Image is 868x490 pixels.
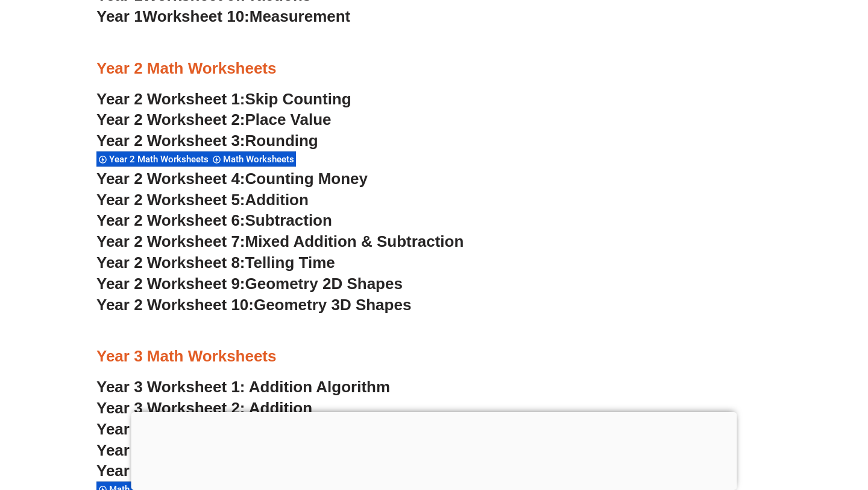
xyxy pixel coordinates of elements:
[96,170,368,188] a: Year 2 Worksheet 4:Counting Money
[245,275,403,293] span: Geometry 2D Shapes
[96,211,245,229] span: Year 2 Worksheet 6:
[96,90,245,108] span: Year 2 Worksheet 1:
[96,7,350,25] a: Year 1Worksheet 10:Measurement
[96,441,322,459] a: Year 3 Worksheet 4: Rounding
[96,296,411,314] a: Year 2 Worksheet 10:Geometry 3D Shapes
[245,191,309,209] span: Addition
[96,296,254,314] span: Year 2 Worksheet 10:
[96,59,772,79] h3: Year 2 Math Worksheets
[245,90,351,108] span: Skip Counting
[96,232,245,250] span: Year 2 Worksheet 7:
[254,296,411,314] span: Geometry 3D Shapes
[245,232,464,250] span: Mixed Addition & Subtraction
[96,170,245,188] span: Year 2 Worksheet 4:
[131,412,737,487] iframe: Advertisement
[245,253,335,272] span: Telling Time
[96,232,464,250] a: Year 2 Worksheet 7:Mixed Addition & Subtraction
[96,110,332,129] a: Year 2 Worksheet 2:Place Value
[96,151,210,167] div: Year 2 Math Worksheets
[96,399,312,417] a: Year 3 Worksheet 2: Addition
[143,7,250,25] span: Worksheet 10:
[96,132,318,150] a: Year 2 Worksheet 3:Rounding
[96,253,245,272] span: Year 2 Worksheet 8:
[96,253,335,272] a: Year 2 Worksheet 8:Telling Time
[808,432,868,490] iframe: Chat Widget
[96,191,245,209] span: Year 2 Worksheet 5:
[250,7,351,25] span: Measurement
[245,211,332,229] span: Subtraction
[96,420,332,438] a: Year 3 Worksheet 3:Place Value
[245,170,368,188] span: Counting Money
[109,154,212,165] span: Year 2 Math Worksheets
[96,90,351,108] a: Year 2 Worksheet 1:Skip Counting
[96,346,772,367] h3: Year 3 Math Worksheets
[245,132,318,150] span: Rounding
[96,110,245,129] span: Year 2 Worksheet 2:
[96,275,403,293] a: Year 2 Worksheet 9:Geometry 2D Shapes
[96,420,245,438] span: Year 3 Worksheet 3:
[96,211,332,229] a: Year 2 Worksheet 6:Subtraction
[96,378,390,396] a: Year 3 Worksheet 1: Addition Algorithm
[96,191,309,209] a: Year 2 Worksheet 5:Addition
[96,462,387,480] a: Year 3 Worksheet 5: Rounding (Money)
[210,151,296,167] div: Math Worksheets
[96,275,245,293] span: Year 2 Worksheet 9:
[245,110,332,129] span: Place Value
[223,154,298,165] span: Math Worksheets
[96,132,245,150] span: Year 2 Worksheet 3:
